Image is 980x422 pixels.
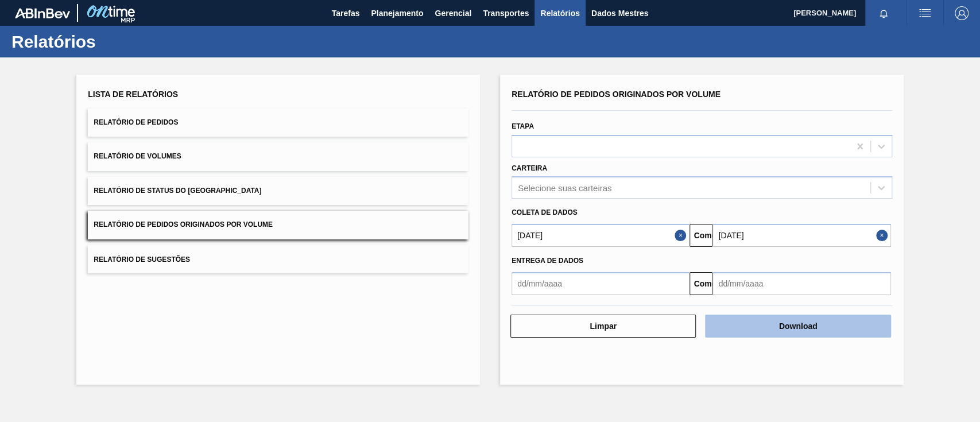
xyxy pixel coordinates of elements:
[518,183,611,193] font: Selecione suas carteiras
[540,9,579,18] font: Relatórios
[88,245,468,273] button: Relatório de Sugestões
[712,272,890,295] input: dd/mm/aaaa
[88,109,468,137] button: Relatório de Pedidos
[694,279,721,288] font: Comeu
[15,8,70,18] img: TNhmsLtSVTkK8tSr43FrP2fwEKptu5GPRR3wAAAABJRU5ErkJggg==
[332,9,360,18] font: Tarefas
[591,9,649,18] font: Dados Mestres
[88,142,468,171] button: Relatório de Volumes
[512,272,690,295] input: dd/mm/aaaa
[88,177,468,205] button: Relatório de Status do [GEOGRAPHIC_DATA]
[512,122,534,130] font: Etapa
[435,9,471,18] font: Gerencial
[512,257,583,265] font: Entrega de dados
[675,224,690,247] button: Fechar
[94,255,190,263] font: Relatório de Sugestões
[705,315,890,338] button: Download
[94,221,273,229] font: Relatório de Pedidos Originados por Volume
[512,224,690,247] input: dd/mm/aaaa
[876,224,891,247] button: Close
[88,90,178,99] font: Lista de Relatórios
[11,32,96,51] font: Relatórios
[94,153,181,161] font: Relatório de Volumes
[793,9,856,17] font: [PERSON_NAME]
[694,231,721,240] font: Comeu
[712,224,890,247] input: dd/mm/aaaa
[512,208,578,216] font: Coleta de dados
[512,164,547,172] font: Carteira
[955,6,969,20] img: Sair
[590,322,617,331] font: Limpar
[510,315,696,338] button: Limpar
[88,211,468,239] button: Relatório de Pedidos Originados por Volume
[865,5,902,21] button: Notificações
[690,224,712,247] button: Comeu
[483,9,529,18] font: Transportes
[94,187,261,195] font: Relatório de Status do [GEOGRAPHIC_DATA]
[779,322,818,331] font: Download
[371,9,423,18] font: Planejamento
[512,90,721,99] font: Relatório de Pedidos Originados por Volume
[690,272,712,295] button: Comeu
[918,6,932,20] img: ações do usuário
[94,118,178,126] font: Relatório de Pedidos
